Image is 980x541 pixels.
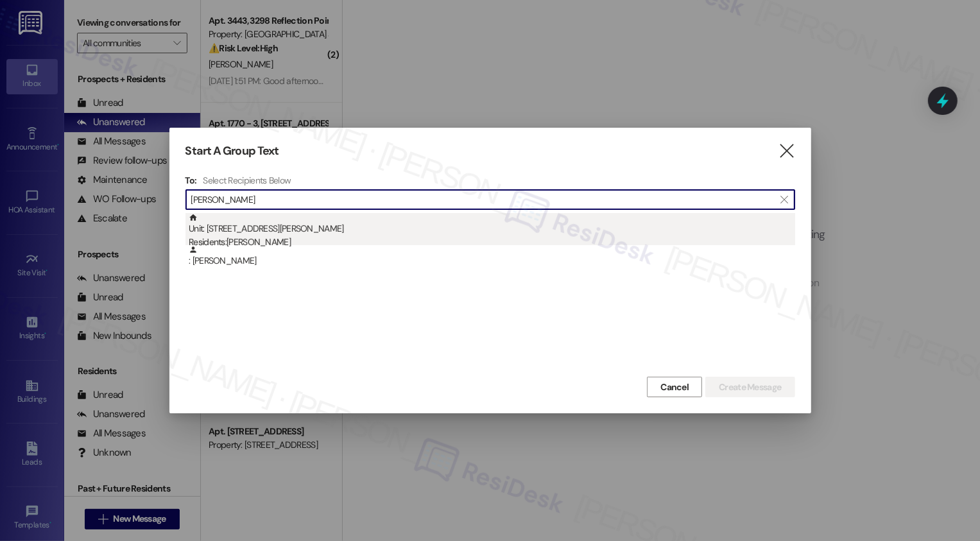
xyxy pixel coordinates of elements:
[705,377,795,397] button: Create Message
[778,144,795,158] i: 
[185,175,197,186] h3: To:
[185,245,795,277] div: : [PERSON_NAME]
[185,213,795,245] div: Unit: [STREET_ADDRESS][PERSON_NAME]Residents:[PERSON_NAME]
[719,381,781,394] span: Create Message
[203,175,291,186] h4: Select Recipients Below
[189,245,795,268] div: : [PERSON_NAME]
[189,213,795,250] div: Unit: [STREET_ADDRESS][PERSON_NAME]
[774,190,795,209] button: Clear text
[780,194,787,205] i: 
[189,236,795,249] div: Residents: [PERSON_NAME]
[185,144,279,159] h3: Start A Group Text
[660,381,689,394] span: Cancel
[191,191,774,209] input: Search for any contact or apartment
[647,377,702,397] button: Cancel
